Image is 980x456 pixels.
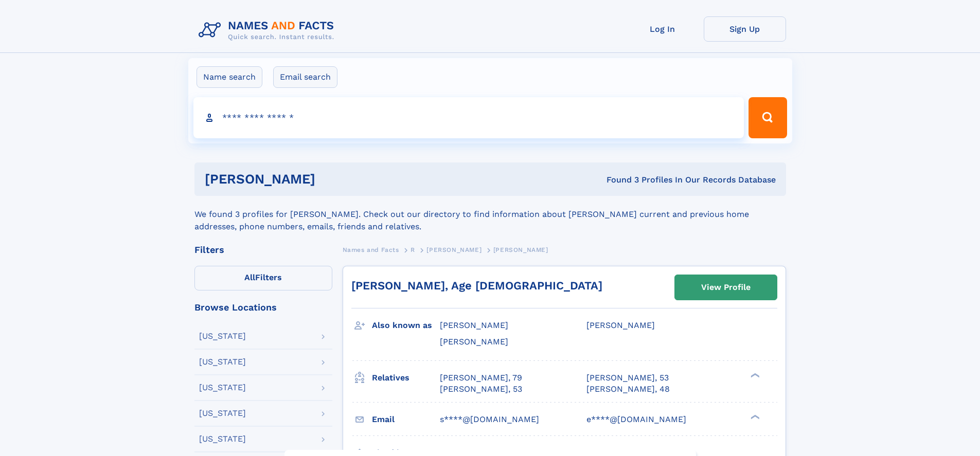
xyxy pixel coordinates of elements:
span: [PERSON_NAME] [586,320,655,330]
h1: [PERSON_NAME] [205,173,461,186]
div: View Profile [701,276,751,299]
div: [US_STATE] [199,358,246,366]
span: All [244,272,255,282]
h3: Also known as [372,317,440,334]
label: Filters [194,266,332,290]
span: [PERSON_NAME] [493,246,548,253]
button: Search Button [749,97,787,138]
a: [PERSON_NAME], 79 [440,372,522,384]
h3: Email [372,411,440,428]
span: [PERSON_NAME] [440,320,508,330]
a: [PERSON_NAME], 48 [586,384,670,395]
div: Filters [194,245,332,254]
label: Name search [197,66,262,88]
a: [PERSON_NAME] [426,243,482,256]
div: ❯ [748,372,760,378]
div: ❯ [748,413,760,420]
a: R [411,243,415,256]
div: Found 3 Profiles In Our Records Database [461,174,776,186]
div: Browse Locations [194,303,332,312]
span: [PERSON_NAME] [426,246,482,253]
a: [PERSON_NAME], 53 [440,384,522,395]
label: Email search [273,66,337,88]
input: search input [193,97,744,138]
a: Log In [621,16,704,42]
span: [PERSON_NAME] [440,337,508,346]
span: R [411,246,415,253]
a: View Profile [675,275,777,300]
a: Names and Facts [343,243,399,256]
a: [PERSON_NAME], 53 [586,372,669,384]
div: [US_STATE] [199,384,246,392]
a: Sign Up [704,16,786,42]
h3: Relatives [372,369,440,387]
div: [US_STATE] [199,332,246,340]
a: [PERSON_NAME], Age [DEMOGRAPHIC_DATA] [351,279,602,292]
div: [US_STATE] [199,409,246,417]
img: Logo Names and Facts [194,16,343,44]
div: [US_STATE] [199,435,246,443]
div: We found 3 profiles for [PERSON_NAME]. Check out our directory to find information about [PERSON_... [194,196,786,233]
